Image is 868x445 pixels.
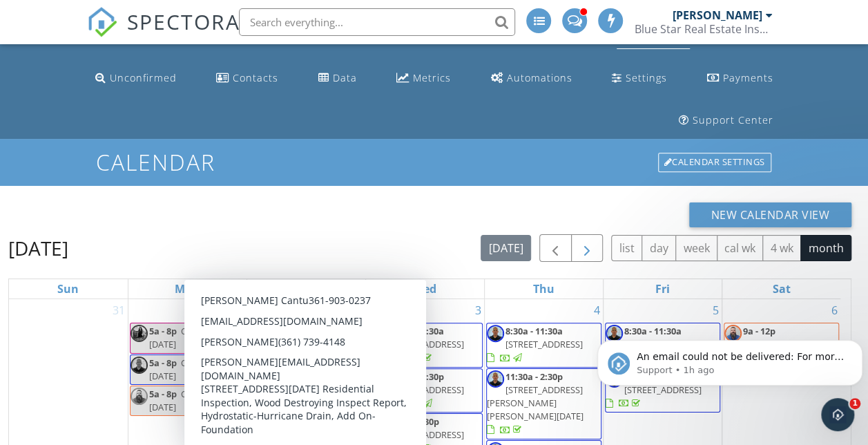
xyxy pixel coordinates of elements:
[313,66,363,91] a: Data
[268,384,345,396] span: [STREET_ADDRESS]
[90,66,182,91] a: Unconfirmed
[634,22,772,36] div: Blue Star Real Estate Inspection Services
[505,325,563,337] span: 8:30a - 11:30a
[506,71,572,84] div: Automations
[769,279,793,299] a: Saturday
[368,370,385,388] img: img_4045_1.jpg
[354,299,365,321] a: Go to September 2, 2025
[149,325,177,337] span: 5a - 8p
[233,71,278,84] div: Contacts
[149,388,219,413] span: CLOSED -[DATE]
[235,299,247,321] a: Go to September 1, 2025
[487,370,504,388] img: img_4045_1.jpg
[673,108,778,133] a: Support Center
[626,71,667,84] div: Settings
[87,19,240,48] a: SPECTORA
[268,370,325,383] span: 11:30a - 2:30p
[387,325,444,337] span: 8:30a - 10:30a
[131,388,148,405] img: 96d87476bf834f6bab66a5b87d1925f5.jpeg
[249,325,267,342] img: img_4045_1.jpg
[410,279,439,299] a: Wednesday
[611,235,642,262] button: list
[701,66,778,91] a: Payments
[368,325,385,342] img: img_4045_1.jpg
[800,235,851,262] button: month
[672,8,762,22] div: [PERSON_NAME]
[249,368,364,413] a: 11:30a - 2:30p [STREET_ADDRESS]
[505,338,583,350] span: [STREET_ADDRESS]
[211,66,284,91] a: Contacts
[657,151,773,173] a: Calendar Settings
[127,7,240,36] span: SPECTORA
[849,398,860,409] span: 1
[591,299,603,321] a: Go to September 4, 2025
[268,325,325,337] span: 8:30a - 11:30a
[606,370,702,409] a: 11:30a - 2:30p [STREET_ADDRESS]
[505,370,563,383] span: 11:30a - 2:30p
[172,279,202,299] a: Monday
[8,234,68,262] h2: [DATE]
[368,415,385,433] img: img_4045_1.jpg
[268,415,320,428] span: 2:30p - 5:30p
[658,153,771,172] div: Calendar Settings
[710,299,722,321] a: Go to September 5, 2025
[606,66,673,91] a: Settings
[692,113,773,126] div: Support Center
[249,323,364,368] a: 8:30a - 11:30a [STREET_ADDRESS][PERSON_NAME]
[55,279,81,299] a: Sunday
[368,370,464,409] a: 11:30a - 2:30p [STREET_ADDRESS][DATE]
[293,279,319,299] a: Tuesday
[592,311,868,408] iframe: Intercom notifications message
[131,325,148,342] img: headshot.jpg
[110,299,128,321] a: Go to August 31, 2025
[249,325,358,363] a: 8:30a - 11:30a [STREET_ADDRESS][PERSON_NAME]
[391,66,456,91] a: Metrics
[413,71,451,84] div: Metrics
[367,323,483,368] a: 8:30a - 10:30a [STREET_ADDRESS][DATE]
[149,325,219,350] span: CLOSED -[DATE]
[387,415,439,428] span: 2:30p - 5:30p
[829,299,840,321] a: Go to September 6, 2025
[653,279,673,299] a: Friday
[472,299,484,321] a: Go to September 3, 2025
[387,370,444,383] span: 11:30a - 2:30p
[539,234,572,263] button: Previous month
[689,202,852,227] button: New Calendar View
[485,66,577,91] a: Automations (Advanced)
[722,71,773,84] div: Payments
[149,357,219,382] span: CLOSED -[DATE]
[149,357,177,369] span: 5a - 8p
[131,357,148,374] img: img_4045_1.jpg
[239,8,515,36] input: Search everything...
[249,338,345,363] span: [STREET_ADDRESS][PERSON_NAME]
[249,370,345,409] a: 11:30a - 2:30p [STREET_ADDRESS]
[717,235,764,262] button: cal wk
[487,384,584,422] span: [STREET_ADDRESS][PERSON_NAME][PERSON_NAME][DATE]
[368,384,464,409] span: [STREET_ADDRESS][DATE]
[110,71,177,84] div: Unconfirmed
[487,325,583,363] a: 8:30a - 11:30a [STREET_ADDRESS]
[87,7,117,37] img: The Best Home Inspection Software - Spectora
[368,338,464,363] span: [STREET_ADDRESS][DATE]
[762,235,801,262] button: 4 wk
[642,235,676,262] button: day
[333,71,357,84] div: Data
[821,398,854,431] iframe: Intercom live chat
[149,388,177,400] span: 5a - 8p
[486,368,601,439] a: 11:30a - 2:30p [STREET_ADDRESS][PERSON_NAME][PERSON_NAME][DATE]
[487,325,504,342] img: img_4045_1.jpg
[367,368,483,413] a: 11:30a - 2:30p [STREET_ADDRESS][DATE]
[487,370,584,436] a: 11:30a - 2:30p [STREET_ADDRESS][PERSON_NAME][PERSON_NAME][DATE]
[368,325,464,363] a: 8:30a - 10:30a [STREET_ADDRESS][DATE]
[96,150,773,174] h1: Calendar
[481,235,531,262] button: [DATE]
[486,323,601,368] a: 8:30a - 11:30a [STREET_ADDRESS]
[675,235,717,262] button: week
[249,370,267,388] img: img_4045_1.jpg
[249,415,267,433] img: img_4045_1.jpg
[530,279,557,299] a: Thursday
[571,234,604,263] button: Next month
